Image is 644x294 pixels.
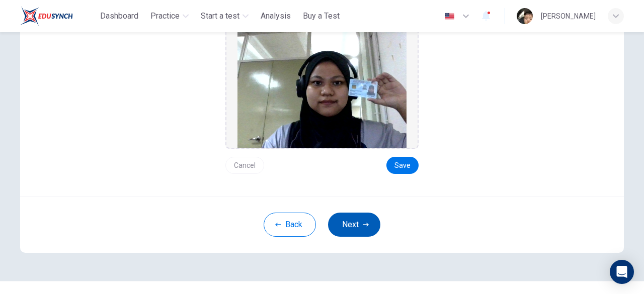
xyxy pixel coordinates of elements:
a: ELTC logo [20,6,96,26]
button: Cancel [225,157,264,174]
button: Dashboard [96,7,142,25]
button: Back [264,213,316,237]
span: Practice [150,10,180,22]
button: Analysis [257,7,295,25]
button: Start a test [197,7,253,25]
button: Buy a Test [299,7,344,25]
button: Save [386,157,419,174]
img: preview screemshot [237,17,407,148]
span: Buy a Test [303,10,340,22]
button: Practice [146,7,193,25]
div: [PERSON_NAME] [541,10,596,22]
img: Profile picture [517,8,533,24]
img: en [443,13,456,20]
button: Next [328,213,380,237]
img: ELTC logo [20,6,73,26]
span: Start a test [201,10,239,22]
span: Analysis [261,10,291,22]
div: Open Intercom Messenger [610,260,634,284]
span: Dashboard [100,10,138,22]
